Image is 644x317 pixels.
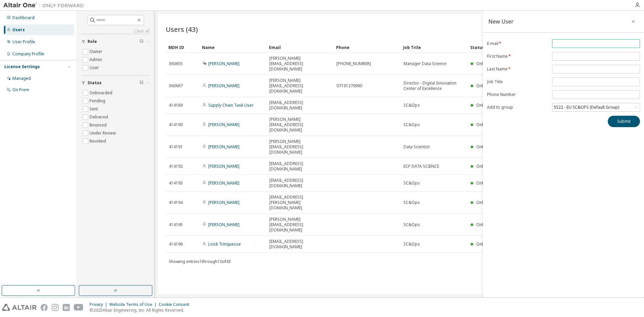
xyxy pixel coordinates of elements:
[82,29,150,34] a: Clear all
[169,200,183,205] span: 414194
[476,180,499,186] span: Onboarded
[169,180,183,186] span: 414193
[336,83,362,89] span: 07191279990
[63,304,70,311] img: linkedin.svg
[159,302,193,307] div: Cookie Consent
[269,195,330,211] span: [EMAIL_ADDRESS][PERSON_NAME][DOMAIN_NAME]
[166,24,198,34] span: Users (43)
[82,34,150,49] button: Role
[90,97,107,105] label: Pending
[336,61,371,66] span: [PHONE_NUMBER]
[476,122,499,127] span: Onboarded
[404,242,420,247] span: SC&Ops
[12,15,35,20] div: Dashboard
[336,42,398,53] div: Phone
[476,241,499,247] span: Onboarded
[169,259,231,264] span: Showing entries 1 through 10 of 43
[404,164,439,169] span: ECP DATA SCIENCE
[169,222,183,227] span: 414195
[269,217,330,233] span: [PERSON_NAME][EMAIL_ADDRESS][DOMAIN_NAME]
[109,302,159,307] div: Website Terms of Use
[140,80,144,86] span: Clear filter
[168,42,197,53] div: MDH ID
[269,42,331,53] div: Email
[90,307,193,313] p: © 2025 Altair Engineering, Inc. All Rights Reserved.
[12,27,25,33] div: Users
[470,42,598,53] div: Status
[90,129,117,137] label: Under Review
[208,180,239,186] a: [PERSON_NAME]
[269,139,330,155] span: [PERSON_NAME][EMAIL_ADDRESS][DOMAIN_NAME]
[90,113,109,121] label: Delivered
[169,122,183,127] span: 414190
[487,92,548,97] label: Phone Number
[404,122,420,127] span: SC&Ops
[608,116,640,127] button: Submit
[12,51,44,57] div: Company Profile
[269,56,330,72] span: [PERSON_NAME][EMAIL_ADDRESS][DOMAIN_NAME]
[404,103,420,108] span: SC&Ops
[140,39,144,44] span: Clear filter
[208,122,239,127] a: [PERSON_NAME]
[269,100,330,111] span: [EMAIL_ADDRESS][DOMAIN_NAME]
[208,163,239,169] a: [PERSON_NAME]
[269,161,330,172] span: [EMAIL_ADDRESS][DOMAIN_NAME]
[169,83,183,89] span: 360667
[487,66,548,72] label: Last Name
[169,144,183,150] span: 414191
[52,304,59,311] img: instagram.svg
[12,76,31,81] div: Managed
[88,80,102,86] span: Status
[476,83,499,89] span: Onboarded
[404,180,420,186] span: SC&Ops
[476,102,499,108] span: Onboarded
[208,144,239,150] a: [PERSON_NAME]
[553,104,620,111] div: 5522 - EU SC&OPS (Default Group)
[88,39,97,44] span: Role
[487,79,548,85] label: Job Title
[169,103,183,108] span: 414189
[12,39,35,45] div: User Profile
[169,242,183,247] span: 414196
[404,222,420,227] span: SC&Ops
[90,89,114,97] label: Onboarded
[90,302,109,307] div: Privacy
[202,42,264,53] div: Name
[487,41,548,46] label: E-mail
[208,222,239,227] a: [PERSON_NAME]
[476,222,499,227] span: Onboarded
[208,61,239,66] a: [PERSON_NAME]
[476,144,499,150] span: Onboarded
[90,121,108,129] label: Bounced
[269,239,330,250] span: [EMAIL_ADDRESS][DOMAIN_NAME]
[208,241,241,247] a: Loick Trinquesse
[404,81,465,91] span: Director - Digital Innovation Center of Excellence
[82,75,150,90] button: Status
[4,64,40,69] div: License Settings
[90,64,100,72] label: User
[90,137,107,145] label: Revoked
[2,304,37,311] img: altair_logo.svg
[404,200,420,205] span: SC&Ops
[552,103,640,111] div: 5522 - EU SC&OPS (Default Group)
[90,105,99,113] label: Sent
[476,61,499,66] span: Onboarded
[404,61,446,66] span: Manager Data Science
[90,56,103,64] label: Admin
[12,87,29,93] div: On Prem
[476,200,499,205] span: Onboarded
[169,61,183,66] span: 360655
[3,2,87,9] img: Altair One
[403,42,465,53] div: Job Title
[208,200,239,205] a: [PERSON_NAME]
[269,117,330,133] span: [PERSON_NAME][EMAIL_ADDRESS][DOMAIN_NAME]
[90,48,104,56] label: Owner
[74,304,84,311] img: youtube.svg
[487,54,548,59] label: First Name
[488,19,514,24] div: New User
[169,164,183,169] span: 414192
[487,105,548,110] label: Add to group
[208,102,254,108] a: Supply Chain Task User
[208,83,239,89] a: [PERSON_NAME]
[269,178,330,189] span: [EMAIL_ADDRESS][DOMAIN_NAME]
